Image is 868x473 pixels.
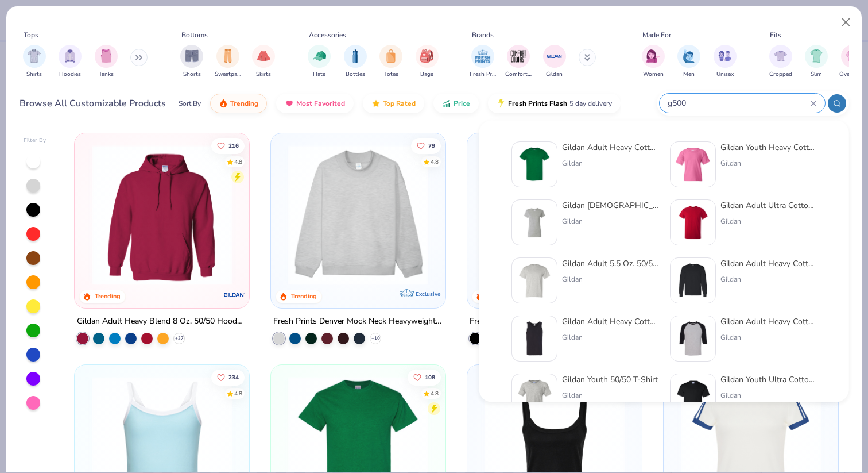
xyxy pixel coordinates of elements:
[309,30,346,40] div: Accessories
[517,263,552,298] img: 91159a56-43a2-494b-b098-e2c28039eaf0
[642,45,665,79] button: filter button
[215,45,241,79] button: filter button
[770,30,781,40] div: Fits
[273,314,443,329] div: Fresh Prints Denver Mock Neck Heavyweight Sweatshirt
[769,45,792,79] div: filter for Cropped
[811,70,822,79] span: Slim
[677,45,700,79] div: filter for Men
[416,45,439,79] button: filter button
[505,70,532,79] span: Comfort Colors
[546,48,563,65] img: Gildan Image
[235,157,243,166] div: 4.8
[346,70,365,79] span: Bottles
[59,70,81,79] span: Hoodies
[675,379,711,414] img: 6046accf-a268-477f-9bdd-e1b99aae0138
[716,70,734,79] span: Unisex
[675,205,711,240] img: 3c1a081b-6ca8-4a00-a3b6-7ee979c43c2b
[714,45,737,79] button: filter button
[517,321,552,356] img: 88a44a92-e2a5-4f89-8212-3978ff1d2bb4
[276,94,354,113] button: Most Favorited
[428,143,435,148] span: 79
[720,257,817,270] div: Gildan Adult Heavy Cotton 5.3 Oz. Long-Sleeve T-Shirt
[569,97,612,110] span: 5 day delivery
[546,70,563,79] span: Gildan
[20,97,166,110] div: Browse All Customizable Products
[720,141,817,153] div: Gildan Youth Heavy Cotton 5.3 Oz. T-Shirt
[349,49,362,63] img: Bottles Image
[714,45,737,79] div: filter for Unisex
[371,335,380,342] span: + 10
[720,274,817,284] div: Gildan
[470,70,496,79] span: Fresh Prints
[562,199,658,211] div: Gildan [DEMOGRAPHIC_DATA]' Heavy Cotton™ T-Shirt
[219,99,228,108] img: trending.gif
[222,49,234,63] img: Sweatpants Image
[23,45,46,79] button: filter button
[59,45,82,79] button: filter button
[215,70,241,79] span: Sweatpants
[846,49,859,63] img: Oversized Image
[313,49,326,63] img: Hats Image
[433,94,479,113] button: Price
[677,45,700,79] button: filter button
[835,11,857,33] button: Close
[183,70,201,79] span: Shorts
[839,45,865,79] button: filter button
[185,49,199,63] img: Shorts Image
[683,49,695,63] img: Men Image
[562,316,658,328] div: Gildan Adult Heavy Cotton 5.3 Oz. Tank
[420,70,433,79] span: Bags
[24,30,38,40] div: Tops
[23,45,46,79] div: filter for Shirts
[431,389,439,398] div: 4.8
[95,45,118,79] div: filter for Tanks
[562,257,658,270] div: Gildan Adult 5.5 Oz. 50/50 T-Shirt
[675,147,711,182] img: db3463ef-4353-4609-ada1-7539d9cdc7e6
[308,45,331,79] div: filter for Hats
[434,145,586,285] img: a90f7c54-8796-4cb2-9d6e-4e9644cfe0fe
[718,49,731,63] img: Unisex Image
[344,45,367,79] button: filter button
[769,45,792,79] button: filter button
[252,45,275,79] div: filter for Skirts
[517,205,552,240] img: f353747f-df2b-48a7-9668-f657901a5e3e
[24,136,46,145] div: Filter By
[212,369,245,385] button: Like
[562,141,658,153] div: Gildan Adult Heavy Cotton T-Shirt
[488,94,621,113] button: Fresh Prints Flash5 day delivery
[454,99,470,108] span: Price
[344,45,367,79] div: filter for Bottles
[774,49,787,63] img: Cropped Image
[643,70,664,79] span: Women
[517,147,552,182] img: db319196-8705-402d-8b46-62aaa07ed94f
[235,389,243,398] div: 4.8
[180,45,203,79] button: filter button
[383,99,416,108] span: Top Rated
[839,70,865,79] span: Oversized
[411,137,441,153] button: Like
[371,99,381,108] img: TopRated.gif
[175,335,184,342] span: + 37
[416,45,439,79] div: filter for Bags
[59,45,82,79] div: filter for Hoodies
[472,30,494,40] div: Brands
[229,374,239,380] span: 234
[379,45,402,79] div: filter for Totes
[223,283,246,306] img: Gildan logo
[77,314,247,329] div: Gildan Adult Heavy Blend 8 Oz. 50/50 Hooded Sweatshirt
[562,390,658,401] div: Gildan
[720,316,817,328] div: Gildan Adult Heavy Cotton™ 5.3 Oz. 3/4-Raglan Sleeve T-Shirt
[562,374,658,386] div: Gildan Youth 50/50 T-Shirt
[810,49,823,63] img: Slim Image
[296,99,345,108] span: Most Favorited
[470,314,619,329] div: Fresh Prints Boston Heavyweight Hoodie
[505,45,532,79] button: filter button
[95,45,118,79] button: filter button
[562,332,658,343] div: Gildan
[474,48,491,65] img: Fresh Prints Image
[508,99,567,108] span: Fresh Prints Flash
[642,30,671,40] div: Made For
[230,99,258,108] span: Trending
[28,49,41,63] img: Shirts Image
[642,45,665,79] div: filter for Women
